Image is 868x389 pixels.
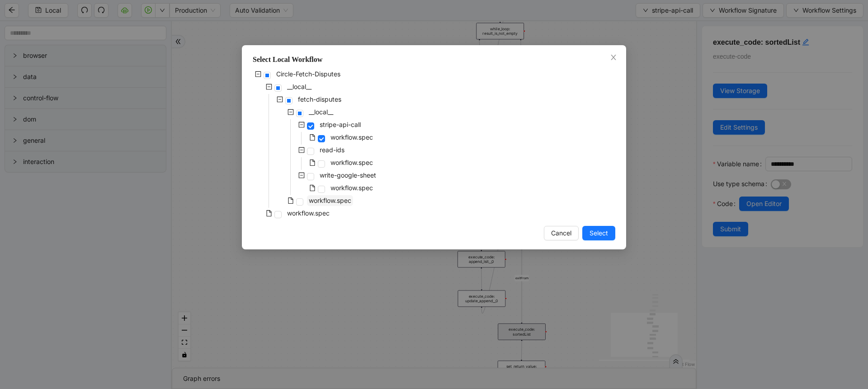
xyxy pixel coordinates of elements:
[309,159,316,166] span: file
[320,121,361,128] span: stripe-api-call
[582,226,615,240] button: Select
[544,226,579,240] button: Cancel
[285,81,313,92] span: __local__
[318,119,363,130] span: stripe-api-call
[309,134,316,141] span: file
[590,228,608,238] span: Select
[298,95,341,103] span: fetch-disputes
[329,157,375,168] span: workflow.spec
[287,209,330,217] span: workflow.spec
[298,172,305,178] span: minus-square
[330,184,373,192] span: workflow.spec
[330,133,373,141] span: workflow.spec
[307,195,353,206] span: workflow.spec
[309,108,333,116] span: __local__
[329,132,375,143] span: workflow.spec
[307,107,335,117] span: __local__
[551,228,571,238] span: Cancel
[285,208,331,219] span: workflow.spec
[276,70,340,78] span: Circle-Fetch-Disputes
[287,83,311,90] span: __local__
[288,109,294,115] span: minus-square
[318,170,378,181] span: write-google-sheet
[320,146,344,154] span: read-ids
[288,197,294,204] span: file
[330,159,373,166] span: workflow.spec
[309,185,316,191] span: file
[296,94,343,105] span: fetch-disputes
[610,54,617,61] span: close
[277,96,283,103] span: minus-square
[320,171,376,179] span: write-google-sheet
[253,54,615,65] div: Select Local Workflow
[266,210,272,216] span: file
[609,53,618,63] button: Close
[274,69,342,80] span: Circle-Fetch-Disputes
[266,84,272,90] span: minus-square
[255,71,261,77] span: minus-square
[298,122,305,128] span: minus-square
[329,183,375,193] span: workflow.spec
[298,147,305,153] span: minus-square
[309,197,351,204] span: workflow.spec
[318,145,346,155] span: read-ids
